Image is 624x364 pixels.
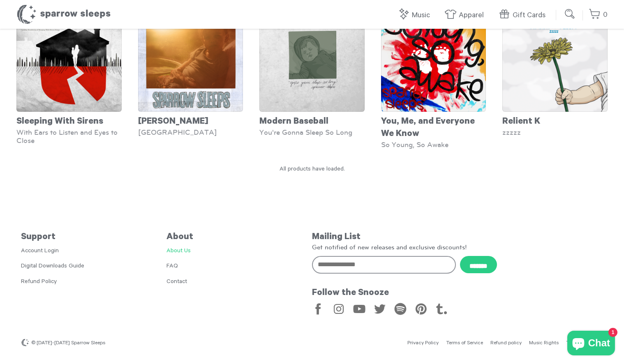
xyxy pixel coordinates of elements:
[502,128,608,136] div: zzzzz
[444,7,488,24] a: Apparel
[312,303,324,315] a: Facebook
[502,7,608,112] img: SparrowSleeps-RelientK-Zzzzz-Cover1600x1600_grande.png
[490,341,522,346] a: Refund policy
[16,128,122,145] div: With Ears to Listen and Eyes to Close
[529,341,559,346] a: Music Rights
[31,341,105,346] span: © [DATE]-[DATE] Sparrow Sleeps
[21,248,59,255] a: Account Login
[381,141,486,149] div: So Young, So Awake
[16,112,122,128] div: Sleeping With Sirens
[398,7,434,24] a: Music
[498,7,550,24] a: Gift Cards
[166,263,178,270] a: FAQ
[374,303,386,315] a: Twitter
[407,341,439,346] a: Privacy Policy
[21,232,166,243] h5: Support
[333,303,345,315] a: Instagram
[312,243,603,252] p: Get notified of new releases and exclusive discounts!
[394,303,407,315] a: Spotify
[138,112,243,128] div: [PERSON_NAME]
[21,263,84,270] a: Digital Downloads Guide
[259,7,365,112] img: SS-ModernBaseball-You_reGonnaSleepSoLong-Cover-1600x1600_grande.png
[353,303,365,315] a: YouTube
[166,248,191,255] a: About Us
[589,6,608,24] a: 0
[415,303,427,315] a: Pinterest
[166,232,312,243] h5: About
[435,303,448,315] a: Tumblr
[16,4,111,25] h1: Sparrow Sleeps
[312,288,603,299] h5: Follow the Snooze
[16,7,122,112] img: SparrowSleeps-SleepingWithSirens-WithEarstoHearandEyesToClose-Cover_grande.png
[259,128,365,136] div: You're Gonna Sleep So Long
[16,7,122,145] a: Sleeping With Sirens With Ears to Listen and Eyes to Close
[446,341,483,346] a: Terms of Service
[562,6,578,22] input: Submit
[381,112,486,141] div: You, Me, and Everyone We Know
[166,279,187,286] a: Contact
[502,7,608,137] a: Relient K zzzzz
[381,7,486,112] img: SS-SoYoungSoAwake-1600x1600_grande.png
[138,128,243,136] div: [GEOGRAPHIC_DATA]
[138,7,243,137] a: [PERSON_NAME] [GEOGRAPHIC_DATA]
[312,232,603,243] h5: Mailing List
[565,331,617,357] inbox-online-store-chat: Shopify online store chat
[502,112,608,128] div: Relient K
[381,7,486,149] a: You, Me, and Everyone We Know So Young, So Awake
[259,112,365,128] div: Modern Baseball
[138,7,243,112] img: SS-KiddiePoolAvenue-Cover-1600x1600_grande.png
[21,279,57,286] a: Refund Policy
[259,7,365,137] a: Modern Baseball You're Gonna Sleep So Long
